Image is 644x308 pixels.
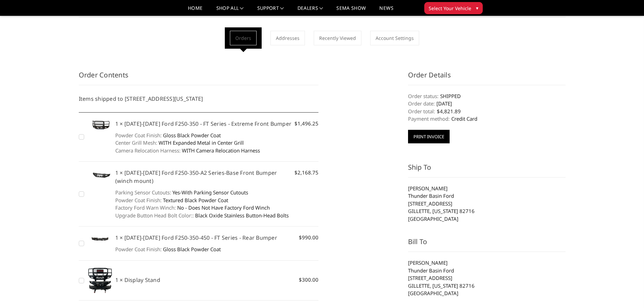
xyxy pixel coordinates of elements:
[408,215,566,223] li: [GEOGRAPHIC_DATA]
[424,2,483,14] button: Select Your Vehicle
[79,95,319,103] h5: Items shipped to [STREET_ADDRESS][US_STATE]
[270,31,305,45] a: Addresses
[115,189,319,196] dd: Yes-With Parking Sensor Cutouts
[88,268,112,293] img: Display Stand
[115,139,157,147] dt: Center Grill Mesh:
[115,147,181,155] dt: Camera Relocation Harness:
[88,120,112,131] img: 2023-2025 Ford F250-350 - FT Series - Extreme Front Bumper
[408,274,566,282] li: [STREET_ADDRESS]
[115,234,319,242] h5: 1 × [DATE]-[DATE] Ford F250-350-450 - FT Series - Rear Bumper
[88,169,112,180] img: 2023-2025 Ford F250-350-A2 Series-Base Front Bumper (winch mount)
[408,289,566,297] li: [GEOGRAPHIC_DATA]
[476,4,478,11] span: ▾
[408,162,566,177] h3: Ship To
[408,100,435,108] dt: Order date:
[115,245,162,253] dt: Powder Coat Finish:
[408,237,566,252] h3: Bill To
[115,196,162,204] dt: Powder Coat Finish:
[408,108,566,115] dd: $4,821.89
[408,130,450,143] button: Print Invoice
[408,200,566,208] li: [STREET_ADDRESS]
[257,6,284,16] a: Support
[115,120,319,128] h5: 1 × [DATE]-[DATE] Ford F250-350 - FT Series - Extreme Front Bumper
[408,192,566,200] li: Thunder Basin Ford
[115,132,162,139] dt: Powder Coat Finish:
[408,108,435,115] dt: Order total:
[408,115,566,123] dd: Credit Card
[115,132,319,139] dd: Gloss Black Powder Coat
[216,6,244,16] a: shop all
[115,204,176,212] dt: Factory Ford Warn Winch:
[379,6,393,16] a: News
[115,139,319,147] dd: WITH Expanded Metal in Center Grill
[408,100,566,108] dd: [DATE]
[408,259,566,267] li: [PERSON_NAME]
[408,207,566,215] li: GILLETTE, [US_STATE] 82716
[115,276,319,284] h5: 1 × Display Stand
[408,282,566,290] li: GILLETTE, [US_STATE] 82716
[115,147,319,155] dd: WITH Camera Relocation Harness
[294,120,318,127] span: $1,496.25
[314,31,361,45] a: Recently Viewed
[408,185,566,192] li: [PERSON_NAME]
[408,92,566,100] dd: SHIPPED
[294,169,318,176] span: $2,168.75
[370,31,419,45] a: Account Settings
[299,276,318,284] span: $300.00
[115,212,194,219] dt: Upgrade Button Head Bolt Color::
[79,70,319,85] h3: Order Contents
[408,70,566,85] h3: Order Details
[299,234,318,241] span: $990.00
[297,6,323,16] a: Dealers
[115,204,319,212] dd: No - Does Not Have Factory Ford Winch
[408,92,438,100] dt: Order status:
[115,212,319,219] dd: Black Oxide Stainless Button-Head Bolts
[188,6,202,16] a: Home
[408,115,450,123] dt: Payment method:
[115,196,319,204] dd: Textured Black Powder Coat
[336,6,366,16] a: SEMA Show
[230,31,257,45] a: Orders
[115,245,319,253] dd: Gloss Black Powder Coat
[115,189,171,196] dt: Parking Sensor Cutouts:
[408,267,566,275] li: Thunder Basin Ford
[115,169,319,185] h5: 1 × [DATE]-[DATE] Ford F250-350-A2 Series-Base Front Bumper (winch mount)
[429,5,471,12] span: Select Your Vehicle
[88,234,112,245] img: 2023-2025 Ford F250-350-450 - FT Series - Rear Bumper
[610,276,644,308] iframe: Chat Widget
